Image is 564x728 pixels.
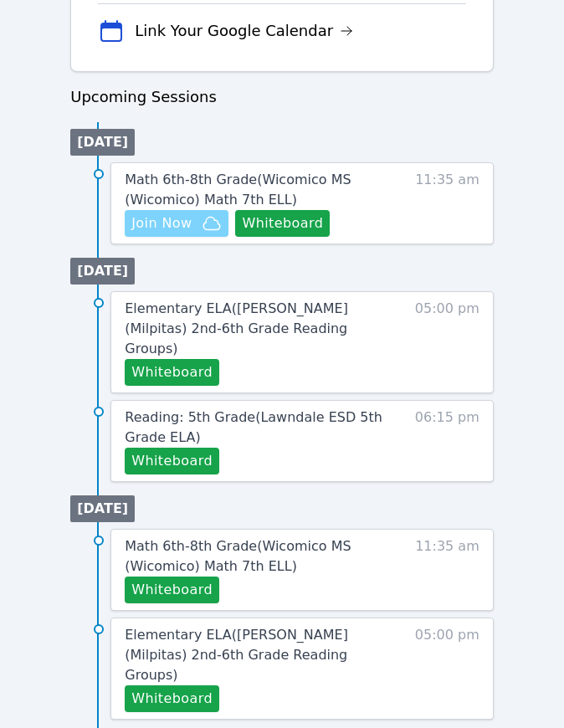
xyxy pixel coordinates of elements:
[70,258,135,285] li: [DATE]
[125,408,391,448] a: Reading: 5th Grade(Lawndale ESD 5th Grade ELA)
[125,625,391,685] a: Elementary ELA([PERSON_NAME] (Milpitas) 2nd-6th Grade Reading Groups)
[70,495,135,522] li: [DATE]
[415,408,479,474] span: 06:15 pm
[125,627,348,683] span: Elementary ELA ( [PERSON_NAME] (Milpitas) 2nd-6th Grade Reading Groups )
[125,170,391,210] a: Math 6th-8th Grade(Wicomico MS (Wicomico) Math 7th ELL)
[125,538,351,574] span: Math 6th-8th Grade ( Wicomico MS (Wicomico) Math 7th ELL )
[125,577,219,603] button: Whiteboard
[415,536,479,603] span: 11:35 am
[125,685,219,712] button: Whiteboard
[415,170,479,237] span: 11:35 am
[125,172,351,208] span: Math 6th-8th Grade ( Wicomico MS (Wicomico) Math 7th ELL )
[70,85,494,109] h3: Upcoming Sessions
[135,19,353,43] a: Link Your Google Calendar
[131,213,192,233] span: Join Now
[70,129,135,156] li: [DATE]
[235,210,330,237] button: Whiteboard
[415,299,479,386] span: 05:00 pm
[125,359,219,386] button: Whiteboard
[125,448,219,474] button: Whiteboard
[125,536,391,577] a: Math 6th-8th Grade(Wicomico MS (Wicomico) Math 7th ELL)
[415,625,479,712] span: 05:00 pm
[125,210,228,237] button: Join Now
[125,409,382,445] span: Reading: 5th Grade ( Lawndale ESD 5th Grade ELA )
[125,299,391,359] a: Elementary ELA([PERSON_NAME] (Milpitas) 2nd-6th Grade Reading Groups)
[125,300,348,356] span: Elementary ELA ( [PERSON_NAME] (Milpitas) 2nd-6th Grade Reading Groups )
